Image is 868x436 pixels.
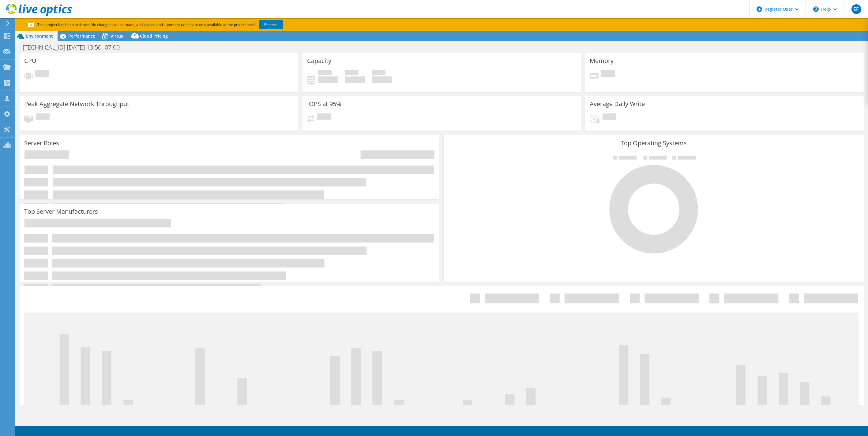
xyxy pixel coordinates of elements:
h3: Top Operating Systems [448,140,859,146]
p: This project has been archived. No changes can be made, and graphs and summary tables are only av... [28,21,328,28]
span: EF [851,4,861,14]
span: Pending [35,70,49,79]
span: Total [372,70,385,76]
span: Cloud Pricing [140,33,168,39]
h1: [TECHNICAL_ID] [DATE] 13:50 -07:00 [20,44,129,51]
span: Environment [26,33,53,39]
h3: IOPS at 95% [307,101,341,107]
span: Virtual [111,33,125,39]
h3: Top Server Manufacturers [24,208,98,215]
span: Pending [36,113,50,122]
span: Pending [601,70,615,79]
h4: 0 GiB [372,76,392,83]
span: Used [318,70,332,76]
h4: 0 GiB [345,76,365,83]
h4: 0 GiB [318,76,338,83]
span: Pending [317,113,331,122]
h3: Memory [590,57,614,64]
span: Free [345,70,359,76]
svg: \n [813,6,819,12]
h3: Server Roles [24,140,59,146]
h3: CPU [24,57,36,64]
h3: Peak Aggregate Network Throughput [24,101,129,107]
span: Pending [603,113,616,122]
h3: Average Daily Write [590,101,645,107]
span: Performance [68,33,95,39]
a: Restore [259,20,283,29]
h3: Capacity [307,57,331,64]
